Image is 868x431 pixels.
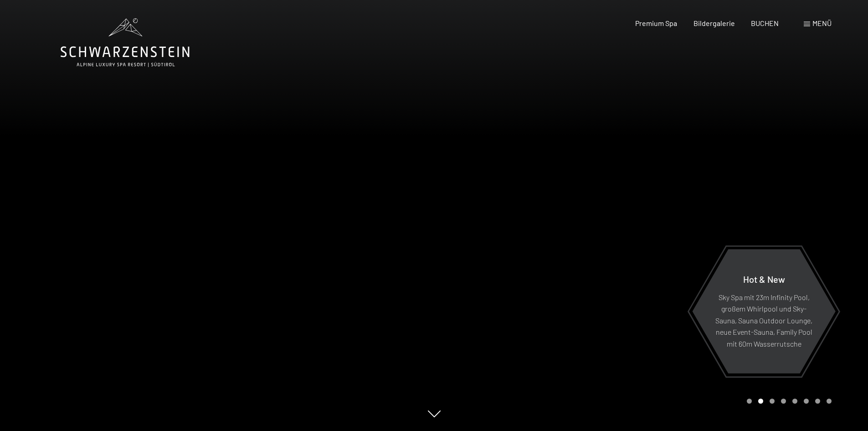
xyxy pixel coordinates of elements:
a: BUCHEN [751,19,779,27]
div: Carousel Page 5 [792,399,797,404]
span: Hot & New [743,273,785,284]
span: Menü [812,19,832,27]
div: Carousel Page 2 (Current Slide) [758,399,763,404]
div: Carousel Page 4 [781,399,786,404]
div: Carousel Page 8 [827,399,832,404]
a: Hot & New Sky Spa mit 23m Infinity Pool, großem Whirlpool und Sky-Sauna, Sauna Outdoor Lounge, ne... [692,249,836,374]
div: Carousel Page 1 [747,399,752,404]
div: Carousel Pagination [744,399,832,404]
a: Premium Spa [635,19,677,27]
div: Carousel Page 3 [770,399,775,404]
div: Carousel Page 6 [804,399,809,404]
div: Carousel Page 7 [815,399,820,404]
p: Sky Spa mit 23m Infinity Pool, großem Whirlpool und Sky-Sauna, Sauna Outdoor Lounge, neue Event-S... [714,291,813,349]
a: Bildergalerie [693,19,735,27]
